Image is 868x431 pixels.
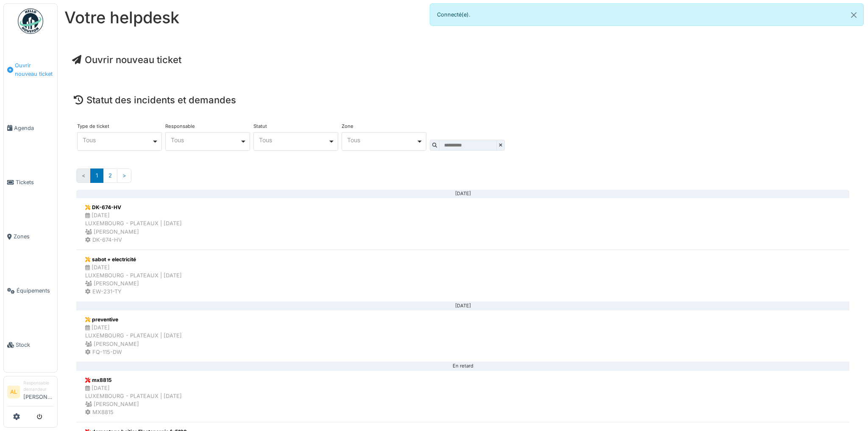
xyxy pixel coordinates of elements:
[15,61,54,77] span: Ouvrir nouveau ticket
[76,310,849,362] a: preventive [DATE]LUXEMBOURG - PLATEAUX | [DATE] [PERSON_NAME] FQ-115-DW
[85,316,182,323] div: preventive
[4,39,57,101] a: Ouvrir nouveau ticket
[14,232,54,240] span: Zones
[85,263,182,288] div: [DATE] LUXEMBOURG - PLATEAUX | [DATE] [PERSON_NAME]
[85,323,182,348] div: [DATE] LUXEMBOURG - PLATEAUX | [DATE] [PERSON_NAME]
[74,94,852,105] h4: Statut des incidents et demandes
[117,169,131,182] a: Suivant
[85,384,182,409] div: [DATE] LUXEMBOURG - PLATEAUX | [DATE] [PERSON_NAME]
[844,4,863,26] button: Close
[83,138,152,142] div: Tous
[85,211,182,236] div: [DATE] LUXEMBOURG - PLATEAUX | [DATE] [PERSON_NAME]
[165,124,195,129] label: Responsable
[253,124,267,129] label: Statut
[72,54,181,65] a: Ouvrir nouveau ticket
[23,380,54,404] li: [PERSON_NAME]
[85,236,182,244] div: DK-674-HV
[14,124,54,132] span: Agenda
[85,408,182,416] div: MX8815
[4,318,57,372] a: Stock
[85,287,182,296] div: EW-231-TY
[85,376,182,384] div: mx8815
[16,178,54,186] span: Tickets
[85,348,182,356] div: FQ-115-DW
[259,138,328,142] div: Tous
[76,198,849,250] a: DK-674-HV [DATE]LUXEMBOURG - PLATEAUX | [DATE] [PERSON_NAME] DK-674-HV
[23,380,54,393] div: Responsable demandeur
[18,8,43,34] img: Badge_color-CXgf-gQk.svg
[76,370,849,423] a: mx8815 [DATE]LUXEMBOURG - PLATEAUX | [DATE] [PERSON_NAME] MX8815
[76,250,849,302] a: sabot + electricité [DATE]LUXEMBOURG - PLATEAUX | [DATE] [PERSON_NAME] EW-231-TY
[4,264,57,318] a: Équipements
[347,138,416,142] div: Tous
[7,380,54,406] a: AL Responsable demandeur[PERSON_NAME]
[77,124,109,129] label: Type de ticket
[83,193,843,194] div: [DATE]
[85,204,182,211] div: DK-674-HV
[103,169,117,182] a: 2
[171,138,240,142] div: Tous
[90,169,103,182] a: 1
[83,366,843,367] div: En retard
[16,341,54,349] span: Stock
[4,210,57,264] a: Zones
[4,101,57,155] a: Agenda
[76,169,849,189] nav: Pages
[4,155,57,209] a: Tickets
[430,3,864,26] div: Connecté(e).
[17,287,54,295] span: Équipements
[7,386,20,398] li: AL
[342,124,353,129] label: Zone
[83,306,843,307] div: [DATE]
[85,256,182,263] div: sabot + electricité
